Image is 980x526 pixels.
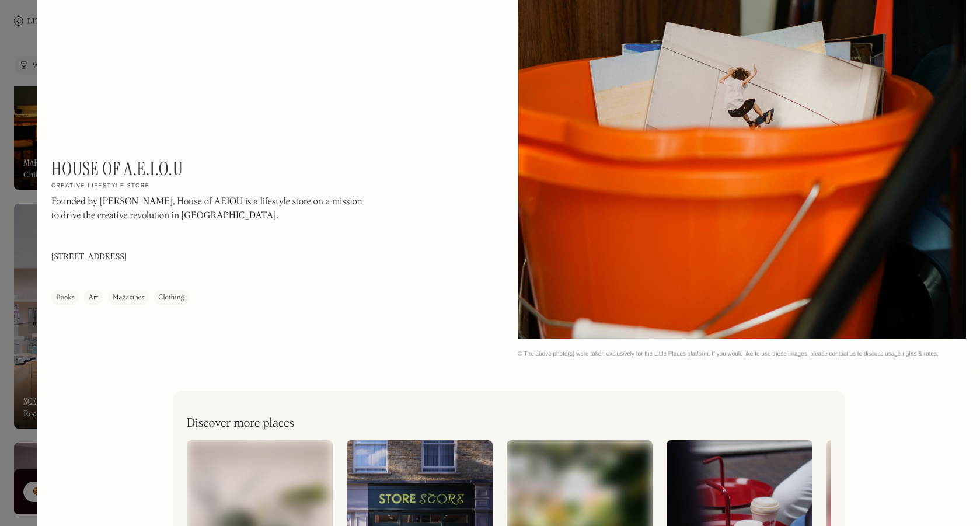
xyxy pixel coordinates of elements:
p: [STREET_ADDRESS] [51,252,127,264]
div: Art [88,292,98,304]
div: © The above photo(s) were taken exclusively for the Little Places platform. If you would like to ... [518,350,967,358]
h2: Discover more places [187,416,295,431]
h2: Creative lifestyle store [51,183,149,191]
p: Founded by [PERSON_NAME], House of AEIOU is a lifestyle store on a mission to drive the creative ... [51,196,367,224]
div: Books [56,292,74,304]
p: ‍ [51,229,367,243]
p: ‍ [51,270,127,282]
h1: House of A.E.I.O.U [51,158,183,180]
div: Clothing [158,292,184,304]
div: Magazines [113,292,145,304]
